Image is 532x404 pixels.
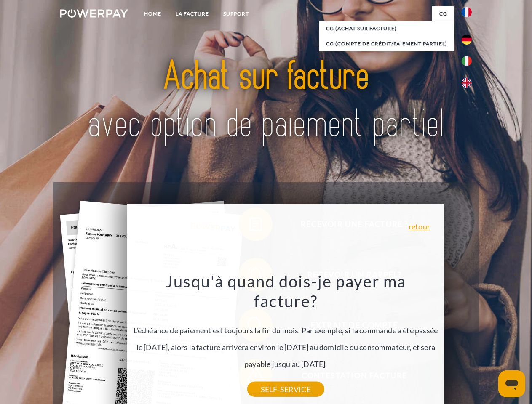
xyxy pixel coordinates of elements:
div: L'échéance de paiement est toujours la fin du mois. Par exemple, si la commande a été passée le [... [132,271,439,389]
a: CG (Compte de crédit/paiement partiel) [319,36,454,51]
img: title-powerpay_fr.svg [80,40,452,161]
a: Support [216,6,256,21]
iframe: Bouton de lancement de la fenêtre de messagerie [498,370,525,397]
a: SELF-SERVICE [247,382,324,397]
img: logo-powerpay-white.svg [60,9,128,18]
img: fr [462,7,472,17]
a: Home [137,6,168,21]
a: CG [432,6,454,21]
img: it [462,56,472,66]
a: retour [409,223,430,230]
img: de [462,35,472,45]
a: CG (achat sur facture) [319,21,454,36]
img: en [462,78,472,88]
h3: Jusqu'à quand dois-je payer ma facture? [132,271,439,311]
a: LA FACTURE [168,6,216,21]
